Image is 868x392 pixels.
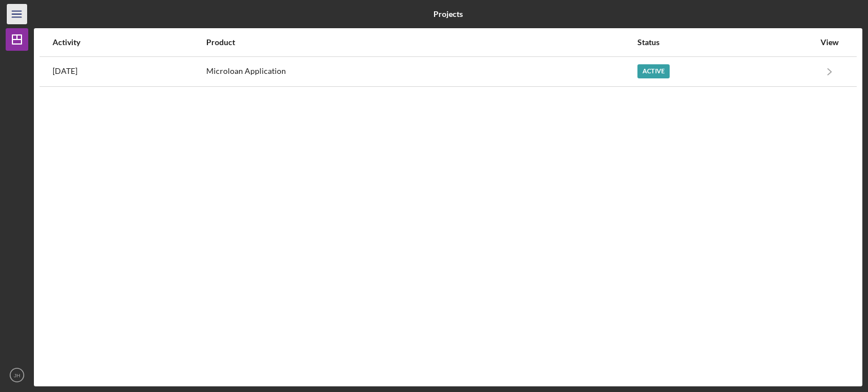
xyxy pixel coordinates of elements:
div: Microloan Application [206,58,636,86]
div: Product [206,38,636,47]
div: Status [637,38,814,47]
time: 2025-08-25 17:46 [53,67,77,76]
div: Active [637,64,670,78]
button: JH [6,364,28,386]
div: Activity [53,38,205,47]
b: Projects [433,10,463,19]
text: JH [14,372,20,378]
div: View [815,38,844,47]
